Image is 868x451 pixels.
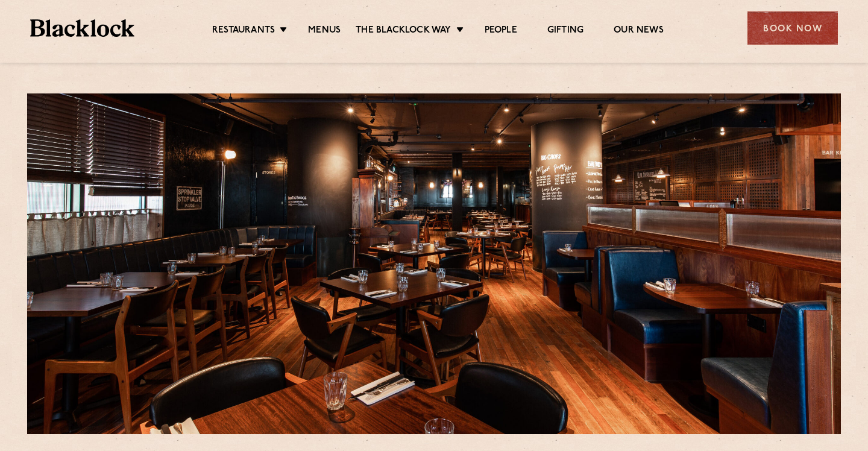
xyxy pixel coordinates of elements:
a: The Blacklock Way [356,25,451,38]
a: Gifting [547,25,583,38]
img: BL_Textured_Logo-footer-cropped.svg [30,19,134,37]
div: Book Now [747,11,838,45]
a: Menus [308,25,341,38]
a: People [485,25,517,38]
a: Restaurants [212,25,275,38]
a: Our News [614,25,664,38]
